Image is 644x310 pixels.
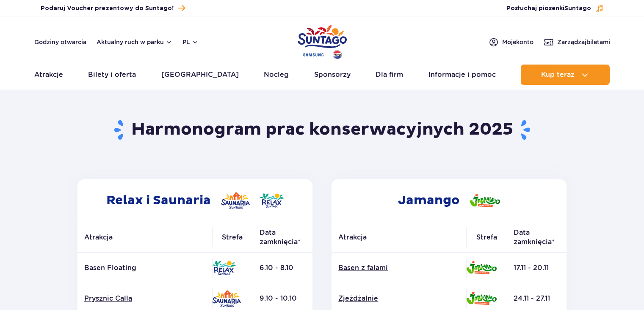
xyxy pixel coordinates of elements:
[221,192,250,209] img: Saunaria
[34,65,63,85] a: Atrakcje
[88,65,136,85] a: Bilety i oferta
[84,263,205,273] p: Basen Floating
[332,222,466,253] th: Atrakcja
[521,65,610,85] button: Kup teraz
[253,222,312,253] th: Data zamknięcia*
[507,253,567,283] td: 17.11 - 20.11
[182,38,199,46] button: pl
[376,65,403,85] a: Dla firm
[161,65,239,85] a: [GEOGRAPHIC_DATA]
[77,179,312,222] h2: Relax i Saunaria
[502,38,533,46] span: Moje konto
[212,222,253,253] th: Strefa
[264,65,289,85] a: Nocleg
[466,261,497,274] img: Jamango
[506,4,604,13] button: Posłuchaj piosenkiSuntago
[338,294,459,303] a: Zjeżdżalnie
[41,4,174,13] span: Podaruj Voucher prezentowy do Suntago!
[77,222,212,253] th: Atrakcja
[544,37,610,47] a: Zarządzajbiletami
[338,263,459,273] a: Basen z falami
[74,119,570,141] h1: Harmonogram prac konserwacyjnych 2025
[212,290,241,307] img: Saunaria
[41,3,185,14] a: Podaruj Voucher prezentowy do Suntago!
[34,38,86,46] a: Godziny otwarcia
[332,179,567,222] h2: Jamango
[507,222,567,253] th: Data zamknięcia*
[506,4,591,13] span: Posłuchaj piosenki
[260,193,284,208] img: Relax
[541,71,575,79] span: Kup teraz
[84,294,205,303] a: Prysznic Calla
[212,261,236,275] img: Relax
[466,222,507,253] th: Strefa
[489,37,533,47] a: Mojekonto
[470,194,500,207] img: Jamango
[564,6,591,11] span: Suntago
[253,253,312,283] td: 6.10 - 8.10
[557,38,610,46] span: Zarządzaj biletami
[428,65,496,85] a: Informacje i pomoc
[298,21,347,60] a: Park of Poland
[97,39,172,45] button: Aktualny ruch w parku
[466,292,497,305] img: Jamango
[314,65,351,85] a: Sponsorzy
